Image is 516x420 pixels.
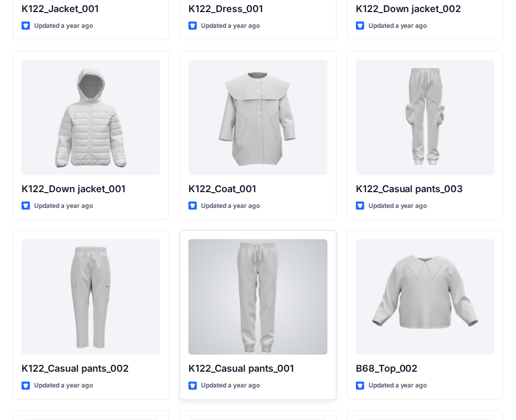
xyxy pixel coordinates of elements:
[34,380,93,391] p: Updated a year ago
[22,182,160,196] p: K122_Down jacket_001
[188,182,327,196] p: K122_Coat_001
[368,201,427,212] p: Updated a year ago
[22,2,160,16] p: K122_Jacket_001
[22,239,160,355] a: K122_Casual pants_002
[356,182,494,196] p: K122_Casual pants_003
[201,380,260,391] p: Updated a year ago
[356,2,494,16] p: K122_Down jacket_002
[34,201,93,212] p: Updated a year ago
[22,60,160,175] a: K122_Down jacket_001
[188,2,327,16] p: K122_Dress_001
[188,60,327,175] a: K122_Coat_001
[201,201,260,212] p: Updated a year ago
[201,20,260,31] p: Updated a year ago
[34,20,93,31] p: Updated a year ago
[188,239,327,355] a: K122_Casual pants_001
[356,361,494,376] p: B68_Top_002
[368,20,427,31] p: Updated a year ago
[22,361,160,376] p: K122_Casual pants_002
[356,239,494,355] a: B68_Top_002
[188,361,327,376] p: K122_Casual pants_001
[368,380,427,391] p: Updated a year ago
[356,60,494,175] a: K122_Casual pants_003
